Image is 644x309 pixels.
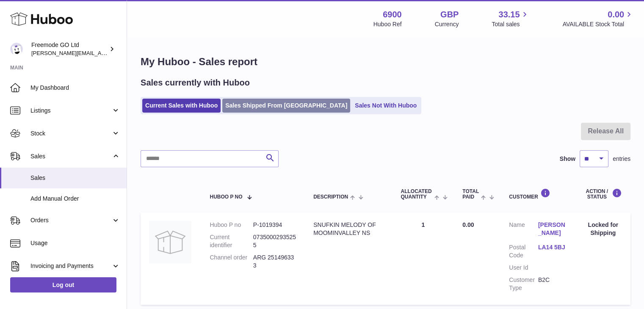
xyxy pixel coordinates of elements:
dt: Customer Type [509,276,538,292]
h2: Sales currently with Huboo [141,77,250,88]
span: entries [613,155,630,163]
strong: 6900 [383,9,402,20]
dt: User Id [509,264,538,272]
span: Total paid [462,189,479,200]
img: no-photo.jpg [149,221,191,263]
span: Usage [30,239,120,247]
span: [PERSON_NAME][EMAIL_ADDRESS][DOMAIN_NAME] [31,50,170,56]
dt: Postal Code [509,243,538,259]
a: LA14 5BJ [538,243,567,251]
dt: Huboo P no [210,221,253,229]
div: Freemode GO Ltd [31,41,108,57]
span: Total sales [492,20,529,28]
dd: P-1019394 [253,221,296,229]
dt: Name [509,221,538,239]
span: 33.15 [498,9,520,20]
span: 0.00 [608,9,624,20]
span: ALLOCATED Quantity [401,189,432,200]
span: Description [313,194,348,200]
span: Listings [30,107,111,115]
dt: Current identifier [210,233,253,249]
span: Stock [30,130,111,138]
div: SNUFKIN MELODY OF MOOMINVALLEY NS [313,221,384,237]
div: Huboo Ref [373,20,402,28]
a: 33.15 Total sales [492,9,529,28]
div: Currency [435,20,459,28]
span: AVAILABLE Stock Total [562,20,634,28]
span: Huboo P no [210,194,242,200]
a: [PERSON_NAME] [538,221,567,237]
td: 1 [392,212,454,304]
a: Log out [10,277,116,292]
dd: 07350002935255 [253,233,296,249]
span: Sales [30,174,120,182]
span: 0.00 [462,221,474,228]
span: Invoicing and Payments [30,262,111,270]
img: lenka.smikniarova@gioteck.com [10,43,23,55]
a: Current Sales with Huboo [142,99,221,113]
dd: B2C [538,276,567,292]
h1: My Huboo - Sales report [141,55,630,69]
div: Action / Status [584,188,622,200]
label: Show [560,155,575,163]
div: Locked for Shipping [584,221,622,237]
span: Sales [30,152,111,160]
span: Orders [30,216,111,224]
span: Add Manual Order [30,195,120,203]
a: Sales Shipped From [GEOGRAPHIC_DATA] [222,99,350,113]
a: Sales Not With Huboo [352,99,420,113]
strong: GBP [440,9,459,20]
div: Customer [509,188,567,200]
dt: Channel order [210,254,253,270]
a: 0.00 AVAILABLE Stock Total [562,9,634,28]
dd: ARG 251496333 [253,254,296,270]
span: My Dashboard [30,84,120,92]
